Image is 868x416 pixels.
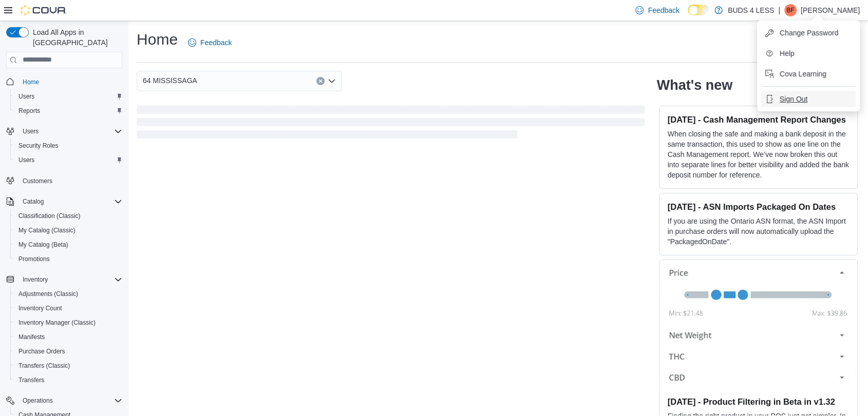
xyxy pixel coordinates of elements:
[14,331,122,343] span: Manifests
[10,138,126,153] button: Security Roles
[780,94,807,104] span: Sign Out
[184,32,236,53] a: Feedback
[18,92,34,101] span: Users
[10,373,126,387] button: Transfers
[657,77,732,93] h2: What's new
[18,376,44,384] span: Transfers
[801,4,860,16] p: [PERSON_NAME]
[648,5,679,15] span: Feedback
[2,74,126,89] button: Home
[23,397,53,405] span: Operations
[18,156,34,164] span: Users
[14,360,122,372] span: Transfers (Classic)
[14,345,69,358] a: Purchase Orders
[10,330,126,344] button: Manifests
[14,288,122,300] span: Adjustments (Classic)
[14,331,49,343] a: Manifests
[14,316,122,329] span: Inventory Manager (Classic)
[18,195,48,208] button: Catalog
[18,273,52,286] button: Inventory
[29,27,122,48] span: Load All Apps in [GEOGRAPHIC_DATA]
[10,344,126,359] button: Purchase Orders
[668,397,849,407] h3: [DATE] - Product Filtering in Beta in v1.32
[23,275,48,284] span: Inventory
[780,28,838,38] span: Change Password
[2,124,126,138] button: Users
[23,78,39,86] span: Home
[10,237,126,252] button: My Catalog (Beta)
[137,108,645,141] span: Loading
[137,29,178,50] h1: Home
[18,394,57,407] button: Operations
[18,333,45,341] span: Manifests
[18,362,70,370] span: Transfers (Classic)
[14,105,44,117] a: Reports
[18,212,81,220] span: Classification (Classic)
[14,224,80,236] a: My Catalog (Classic)
[316,77,325,85] button: Clear input
[14,302,66,314] a: Inventory Count
[728,4,774,16] p: BUDS 4 LESS
[14,90,122,103] span: Users
[18,75,122,88] span: Home
[761,45,856,62] button: Help
[780,48,795,58] span: Help
[14,154,39,166] a: Users
[14,154,122,166] span: Users
[14,210,85,222] a: Classification (Classic)
[2,173,126,188] button: Customers
[10,359,126,373] button: Transfers (Classic)
[14,374,48,386] a: Transfers
[2,272,126,287] button: Inventory
[14,140,122,152] span: Security Roles
[10,153,126,167] button: Users
[780,69,826,79] span: Cova Learning
[14,288,82,300] a: Adjustments (Classic)
[328,77,336,85] button: Open list of options
[14,105,122,117] span: Reports
[10,223,126,237] button: My Catalog (Classic)
[18,290,78,298] span: Adjustments (Classic)
[14,360,74,372] a: Transfers (Classic)
[778,4,780,16] p: |
[18,76,43,88] a: Home
[14,374,122,386] span: Transfers
[668,129,849,180] p: When closing the safe and making a bank deposit in the same transaction, this used to show as one...
[18,394,122,407] span: Operations
[14,224,122,236] span: My Catalog (Classic)
[143,74,197,87] span: 64 MISSISSAGA
[18,241,68,249] span: My Catalog (Beta)
[14,302,122,314] span: Inventory Count
[14,253,122,265] span: Promotions
[14,239,122,251] span: My Catalog (Beta)
[10,315,126,330] button: Inventory Manager (Classic)
[761,25,856,41] button: Change Password
[18,107,40,115] span: Reports
[21,5,67,15] img: Cova
[10,89,126,104] button: Users
[23,177,52,185] span: Customers
[23,127,39,135] span: Users
[2,393,126,408] button: Operations
[18,347,65,355] span: Purchase Orders
[18,255,50,263] span: Promotions
[23,197,44,206] span: Catalog
[10,287,126,301] button: Adjustments (Classic)
[18,175,56,187] a: Customers
[18,125,43,137] button: Users
[18,273,122,286] span: Inventory
[2,194,126,209] button: Catalog
[14,253,54,265] a: Promotions
[14,140,62,152] a: Security Roles
[200,37,232,48] span: Feedback
[10,301,126,315] button: Inventory Count
[761,91,856,107] button: Sign Out
[10,252,126,266] button: Promotions
[668,202,849,212] h3: [DATE] - ASN Imports Packaged On Dates
[761,66,856,82] button: Cova Learning
[18,304,62,312] span: Inventory Count
[14,210,122,222] span: Classification (Classic)
[18,195,122,208] span: Catalog
[14,316,100,329] a: Inventory Manager (Classic)
[14,345,122,358] span: Purchase Orders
